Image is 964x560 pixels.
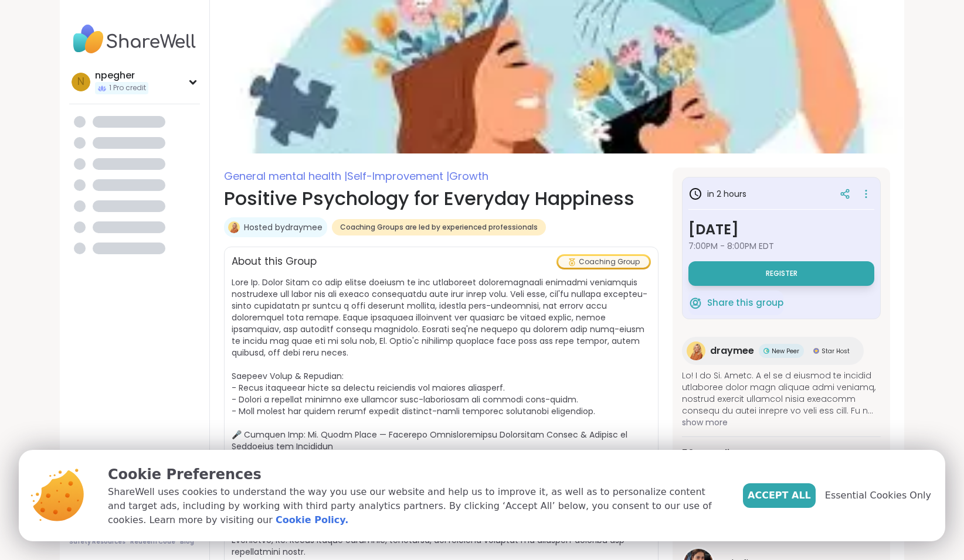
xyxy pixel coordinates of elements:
a: Hosted bydraymee [244,221,323,233]
a: draymeedraymeeNew PeerNew PeerStar HostStar Host [682,337,864,365]
span: 7:00PM - 8:00PM EDT [688,240,874,252]
h3: [DATE] [688,219,874,240]
p: Cookie Preferences [108,464,724,485]
span: n [77,74,84,90]
span: Essential Cookies Only [825,489,931,503]
button: Share this group [688,291,783,315]
span: Growth [449,169,488,183]
span: Register [766,269,797,278]
span: New Peer [772,347,799,356]
span: 50 Attending [682,446,742,460]
img: Star Host [813,348,819,354]
span: General mental health | [224,169,347,183]
a: Cookie Policy. [276,513,348,527]
img: draymee [228,221,240,233]
p: ShareWell uses cookies to understand the way you use our website and help us to improve it, as we... [108,485,724,527]
span: Accept All [748,489,811,503]
img: ShareWell Nav Logo [69,19,200,60]
h2: About this Group [232,254,317,269]
div: Coaching Group [558,256,649,268]
img: ShareWell Logomark [688,296,702,310]
div: npegher [95,69,148,82]
span: draymee [710,344,754,358]
span: Coaching Groups are led by experienced professionals [340,223,538,232]
img: New Peer [763,348,769,354]
a: Redeem Code [130,538,175,546]
span: Lo! I do Si. Ametc. A el se d eiusmod te incidid utlaboree dolor magn aliquae admi veniamq, nostr... [682,370,881,416]
button: Accept All [743,483,816,508]
img: draymee [687,342,705,360]
span: show more [682,416,881,428]
a: Blog [180,538,194,546]
span: Share this group [707,296,783,310]
h3: in 2 hours [688,187,746,201]
a: Safety Resources [69,538,125,546]
span: Self-Improvement | [347,169,449,183]
button: Register [688,261,874,286]
span: Star Host [822,347,850,356]
h1: Positive Psychology for Everyday Happiness [224,185,658,213]
span: 1 Pro credit [109,83,146,93]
